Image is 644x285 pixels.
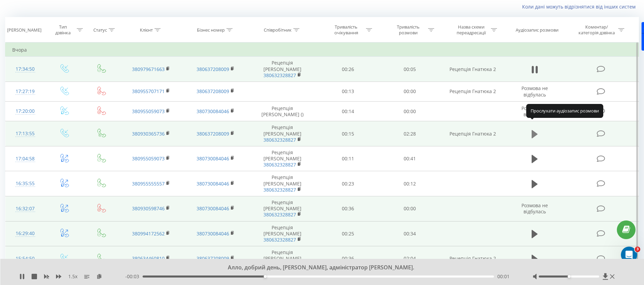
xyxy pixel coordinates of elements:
span: 3 [635,247,640,252]
div: Алло, добрий день, [PERSON_NAME], адміністратор [PERSON_NAME]. [79,264,556,271]
a: 380955707171 [132,88,165,94]
td: Рецепція [PERSON_NAME] [248,146,317,171]
td: 00:26 [317,57,379,82]
td: Рецепція [PERSON_NAME] [248,246,317,271]
a: 380637208009 [197,255,229,262]
td: 00:00 [379,102,441,121]
div: 16:32:07 [12,202,38,215]
div: Тривалість очікування [328,24,364,36]
span: Розмова не відбулась [521,105,548,118]
td: Рецепція [PERSON_NAME] [248,221,317,246]
span: Розмова не відбулась [521,85,548,97]
a: 380955059073 [132,155,165,162]
td: Рецепція Гнатюка 2 [441,246,505,271]
div: 16:29:40 [12,227,38,240]
a: 380632328827 [263,236,296,243]
a: 380979671663 [132,66,165,72]
a: 380955059073 [132,108,165,114]
span: Розмова не відбулась [521,202,548,215]
td: 00:15 [317,121,379,146]
div: 17:20:00 [12,105,38,118]
td: Рецепція Гнатюка 2 [441,82,505,101]
td: 00:12 [379,171,441,196]
a: 380994172562 [132,230,165,237]
div: Прослухати аудіозапис розмови [526,104,603,118]
td: 00:34 [379,221,441,246]
div: 17:34:50 [12,63,38,76]
td: 02:04 [379,246,441,271]
div: 15:54:50 [12,252,38,265]
span: 00:01 [497,273,510,280]
a: 380632328827 [263,161,296,168]
td: Рецепція Гнатюка 2 [441,57,505,82]
a: 380632328827 [263,72,296,78]
div: [PERSON_NAME] [7,27,41,33]
td: 00:23 [317,171,379,196]
a: 380955555557 [132,180,165,187]
td: Рецепція Гнатюка 2 [441,121,505,146]
td: Рецепція [PERSON_NAME] [248,121,317,146]
a: 380637208009 [197,88,229,94]
td: 00:36 [317,196,379,221]
td: 00:36 [317,246,379,271]
div: Статус [93,27,107,33]
td: Рецепція [PERSON_NAME] [248,171,317,196]
td: Рецепція [PERSON_NAME] () [248,102,317,121]
a: Коли дані можуть відрізнятися вiд інших систем [522,3,639,10]
td: 00:00 [379,196,441,221]
span: 1.5 x [68,273,77,280]
td: 00:14 [317,102,379,121]
a: 380930598746 [132,205,165,212]
td: Вчора [5,43,639,57]
a: 380730084046 [197,108,229,114]
div: Бізнес номер [197,27,225,33]
div: Accessibility label [264,275,266,278]
div: 17:27:19 [12,85,38,98]
a: 380632328827 [263,186,296,193]
div: Співробітник [264,27,292,33]
div: 17:04:58 [12,152,38,165]
td: 00:41 [379,146,441,171]
div: Тип дзвінка [51,24,75,36]
div: Accessibility label [568,275,570,278]
a: 380730084046 [197,155,229,162]
td: 00:25 [317,221,379,246]
iframe: Intercom live chat [621,247,637,263]
a: 380632328827 [263,137,296,143]
div: 17:13:55 [12,127,38,140]
td: 00:00 [379,82,441,101]
div: Аудіозапис розмови [516,27,558,33]
a: 380730084046 [197,205,229,212]
a: 380930365736 [132,130,165,137]
td: 00:13 [317,82,379,101]
a: 380634460810 [132,255,165,262]
td: 00:05 [379,57,441,82]
td: Рецепція [PERSON_NAME] [248,196,317,221]
a: 380637208009 [197,66,229,72]
a: 380730084046 [197,180,229,187]
div: 16:35:55 [12,177,38,190]
a: 380637208009 [197,130,229,137]
a: 380632328827 [263,211,296,218]
div: Назва схеми переадресації [453,24,489,36]
span: - 00:03 [125,273,143,280]
td: 00:11 [317,146,379,171]
a: 380730084046 [197,230,229,237]
div: Клієнт [140,27,153,33]
div: Коментар/категорія дзвінка [577,24,617,36]
div: Тривалість розмови [390,24,426,36]
td: 02:28 [379,121,441,146]
td: Рецепція [PERSON_NAME] [248,57,317,82]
